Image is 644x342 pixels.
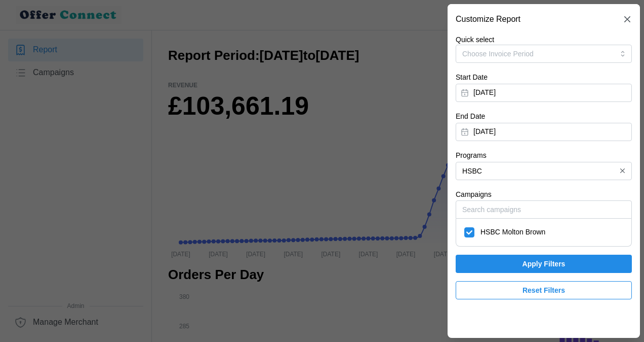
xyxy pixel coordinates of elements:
span: Apply Filters [522,255,566,272]
h2: Customize Report [456,15,520,23]
span: Reset Filters [522,282,565,299]
button: Choose Invoice Period [456,45,632,63]
span: HSBC Molton Brown [480,227,545,238]
button: Apply Filters [456,255,632,273]
label: End Date [456,111,485,122]
label: Start Date [456,72,488,83]
label: Campaigns [456,189,492,200]
p: Quick select [456,35,632,45]
input: Search campaigns [456,200,632,219]
button: Reset Filters [456,281,632,299]
button: [DATE] [456,84,632,102]
label: Programs [456,150,487,161]
button: [DATE] [456,123,632,141]
span: Choose Invoice Period [462,50,534,58]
